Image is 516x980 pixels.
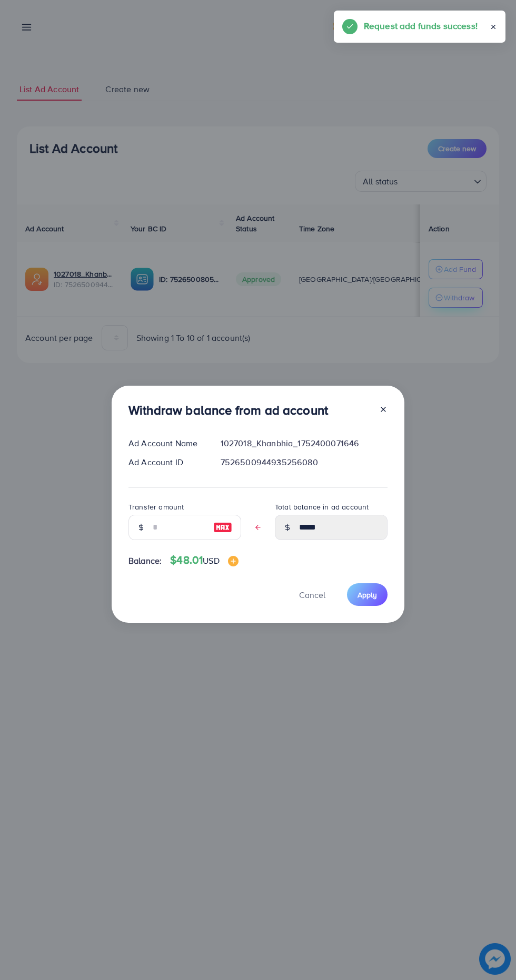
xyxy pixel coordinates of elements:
[128,403,328,418] h3: Withdraw balance from ad account
[120,456,212,468] div: Ad Account ID
[213,521,232,534] img: image
[128,502,184,512] label: Transfer amount
[275,502,369,512] label: Total balance in ad account
[120,437,212,449] div: Ad Account Name
[347,583,388,606] button: Apply
[128,555,162,567] span: Balance:
[286,583,339,606] button: Cancel
[228,556,239,566] img: image
[364,19,478,33] h5: Request add funds success!
[212,437,396,449] div: 1027018_Khanbhia_1752400071646
[212,456,396,468] div: 7526500944935256080
[170,554,238,567] h4: $48.01
[358,590,377,600] span: Apply
[299,589,325,601] span: Cancel
[203,555,219,566] span: USD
